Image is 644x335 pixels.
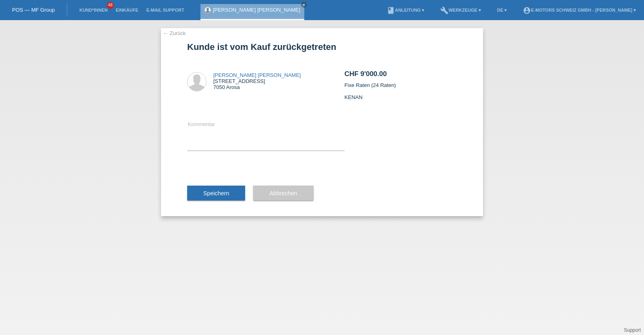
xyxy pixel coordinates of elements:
[213,72,301,78] a: [PERSON_NAME] [PERSON_NAME]
[213,7,300,13] a: [PERSON_NAME] [PERSON_NAME]
[253,186,313,201] button: Abbrechen
[383,8,428,12] a: bookAnleitung ▾
[440,6,448,14] i: build
[523,6,531,14] i: account_circle
[203,190,229,196] span: Speichern
[75,8,111,12] a: Kund*innen
[111,8,142,12] a: Einkäufe
[142,8,188,12] a: E-Mail Support
[624,327,641,333] a: Support
[107,2,114,9] span: 48
[12,7,55,13] a: POS — MF Group
[213,72,301,90] div: [STREET_ADDRESS] 7050 Arosa
[269,190,297,196] span: Abbrechen
[187,186,245,201] button: Speichern
[436,8,485,12] a: buildWerkzeuge ▾
[301,2,307,8] a: close
[519,8,640,12] a: account_circleE-Motors Schweiz GmbH - [PERSON_NAME] ▾
[345,56,457,114] div: Fixe Raten (24 Raten) KENAN
[302,3,306,7] i: close
[387,6,395,14] i: book
[163,30,186,36] a: ← Zurück
[493,8,511,12] a: DE ▾
[187,42,457,52] h1: Kunde ist vom Kauf zurückgetreten
[345,70,457,82] h2: CHF 9'000.00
